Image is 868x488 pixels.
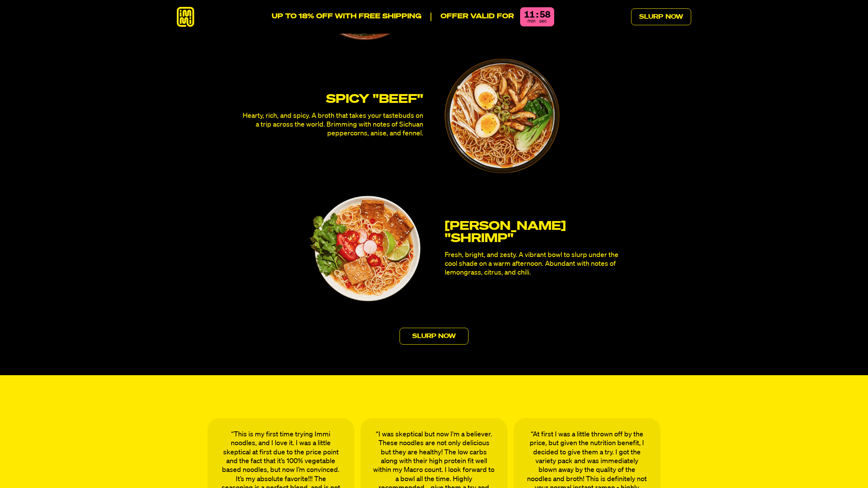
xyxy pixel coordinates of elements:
[243,93,423,106] h3: SPICY "BEEF"
[4,453,81,484] iframe: Marketing Popup
[400,328,469,345] a: Slurp Now
[527,19,535,24] span: min
[308,192,423,306] img: TOM YUM
[631,8,691,25] a: Slurp Now
[536,10,538,20] div: :
[431,13,514,21] p: Offer valid for
[243,112,423,138] p: Hearty, rich, and spicy. A broth that takes your tastebuds on a trip across the world. Brimming w...
[272,13,421,21] p: UP TO 18% OFF WITH FREE SHIPPING
[445,251,625,278] p: Fresh, bright, and zesty. A vibrant bowl to slurp under the cool shade on a warm afternoon. Abund...
[540,10,550,20] div: 58
[539,19,547,24] span: sec
[445,59,560,173] img: SPICY
[445,220,625,245] h3: [PERSON_NAME] "SHRIMP"
[524,10,535,20] div: 11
